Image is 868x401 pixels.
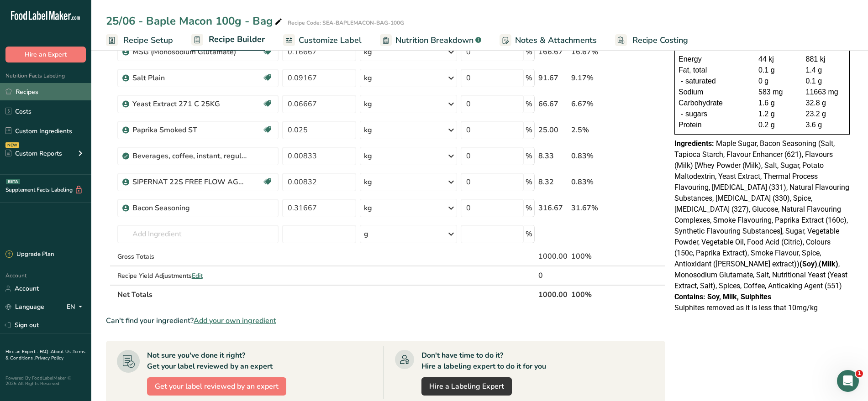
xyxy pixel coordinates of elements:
[679,87,703,98] span: Sodium
[132,125,247,135] div: Paprika Smoked ST
[364,229,368,240] div: g
[192,271,203,280] span: Edit
[806,76,846,87] div: 0.1 g
[421,350,546,372] div: Don't have time to do it? Hire a labeling expert to do it for you
[674,292,850,302] div: Contains: Soy, Milk, Sulphites
[538,151,568,161] div: 8.33
[35,355,63,361] a: Privacy Policy
[632,34,688,47] span: Recipe Costing
[758,98,799,109] div: 1.6 g
[364,151,372,161] div: kg
[837,370,859,392] iframe: Intercom live chat
[571,151,622,161] div: 0.83%
[758,87,799,98] div: 583 mg
[806,120,846,130] div: 3.6 g
[571,177,622,187] div: 0.83%
[155,381,279,392] span: Get your label reviewed by an expert
[538,99,568,109] div: 66.67
[538,73,568,83] div: 91.67
[299,34,362,47] span: Customize Label
[679,109,685,120] div: -
[116,285,537,304] th: Net Totals
[806,54,846,65] div: 881 kj
[5,375,86,386] div: Powered By FoodLabelMaker © 2025 All Rights Reserved
[674,139,714,148] span: Ingredients:
[571,251,622,262] div: 100%
[6,179,20,184] div: BETA
[758,76,799,87] div: 0 g
[571,203,622,214] div: 31.67%
[758,109,799,120] div: 1.2 g
[5,47,86,62] button: Hire an Expert
[209,33,265,46] span: Recipe Builder
[288,19,404,27] div: Recipe Code: SEA-BAPLEMACON-BAG-100G
[364,125,372,135] div: kg
[132,47,247,57] div: MSG (Monosodium Glutamate)
[5,142,19,148] div: NEW
[538,251,568,262] div: 1000.00
[5,250,54,259] div: Upgrade Plan
[364,73,372,83] div: kg
[806,65,846,76] div: 1.4 g
[571,125,622,135] div: 2.5%
[538,125,568,135] div: 25.00
[117,271,279,281] div: Recipe Yield Adjustments
[191,29,265,51] a: Recipe Builder
[571,73,622,83] div: 9.17%
[123,34,173,47] span: Recipe Setup
[117,252,279,261] div: Gross Totals
[515,34,597,47] span: Notes & Attachments
[380,30,481,51] a: Nutrition Breakdown
[537,285,569,304] th: 1000.00
[800,260,817,268] b: (Soy)
[147,350,273,372] div: Not sure you've done it right? Get your label reviewed by an expert
[685,109,707,120] span: sugars
[132,203,247,214] div: Bacon Seasoning
[571,47,622,57] div: 16.67%
[679,76,685,87] div: -
[40,349,51,355] a: FAQ .
[538,203,568,214] div: 316.67
[51,349,73,355] a: About Us .
[132,151,247,161] div: Beverages, coffee, instant, regular, powder
[758,120,799,130] div: 0.2 g
[147,377,286,396] button: Get your label reviewed by an expert
[194,315,276,326] span: Add your own ingredient
[500,30,597,51] a: Notes & Attachments
[758,54,799,65] div: 44 kj
[132,177,247,187] div: SIPERNAT 22S FREE FLOW AGENT
[674,139,849,290] span: Maple Sugar, Bacon Seasoning (Salt, Tapioca Starch, Flavour Enhancer (621), Flavours (Milk) [Whey...
[679,54,702,65] span: Energy
[538,47,568,57] div: 166.67
[679,98,723,109] span: Carbohydrate
[5,349,38,355] a: Hire an Expert .
[395,34,473,47] span: Nutrition Breakdown
[132,73,247,83] div: Salt Plain
[685,76,716,87] span: saturated
[364,203,372,214] div: kg
[569,285,624,304] th: 100%
[106,30,173,51] a: Recipe Setup
[5,149,62,158] div: Custom Reports
[615,30,688,51] a: Recipe Costing
[538,177,568,187] div: 8.32
[106,315,665,326] div: Can't find your ingredient?
[758,65,799,76] div: 0.1 g
[364,177,372,187] div: kg
[674,303,818,312] span: Sulphites removed as it is less that 10mg/kg
[806,109,846,120] div: 23.2 g
[67,302,86,312] div: EN
[806,87,846,98] div: 11663 mg
[132,99,247,109] div: Yeast Extract 271 C 25KG
[679,120,702,130] span: Protein
[364,99,372,109] div: kg
[571,99,622,109] div: 6.67%
[538,270,568,281] div: 0
[106,13,284,29] div: 25/06 - Baple Macon 100g - Bag
[806,98,846,109] div: 32.8 g
[364,47,372,57] div: kg
[679,65,707,76] span: Fat, total
[856,370,863,377] span: 1
[819,260,838,268] b: (Milk)
[5,299,44,315] a: Language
